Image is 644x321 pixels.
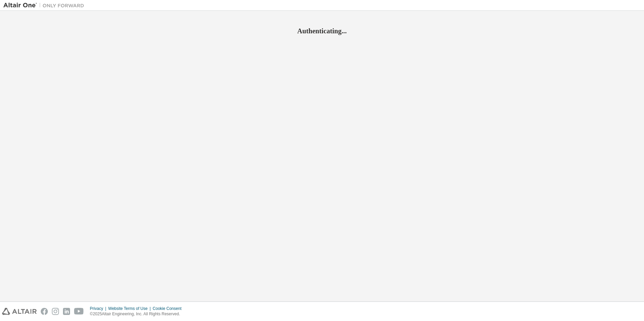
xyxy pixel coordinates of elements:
[90,306,108,311] div: Privacy
[52,308,59,315] img: instagram.svg
[63,308,70,315] img: linkedin.svg
[2,308,37,315] img: altair_logo.svg
[3,2,88,9] img: Altair One
[108,306,153,311] div: Website Terms of Use
[41,308,48,315] img: facebook.svg
[3,27,641,35] h2: Authenticating...
[74,308,84,315] img: youtube.svg
[90,311,186,317] p: © 2025 Altair Engineering, Inc. All Rights Reserved.
[153,306,185,311] div: Cookie Consent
